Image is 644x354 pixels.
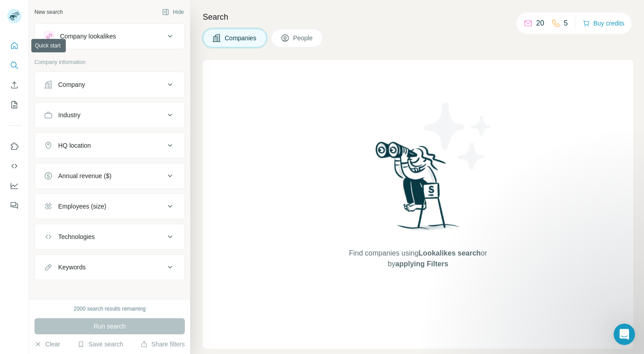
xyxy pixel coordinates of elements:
img: Surfe Illustration - Woman searching with binoculars [371,139,465,239]
button: Share filters [141,340,185,349]
button: Employees (size) [35,196,184,217]
div: Industry [58,111,81,119]
button: Buy credits [583,17,624,30]
div: Technologies [58,232,95,241]
div: Employees (size) [58,202,106,211]
button: Use Surfe API [7,158,21,174]
button: Dashboard [7,178,21,194]
button: Clear [34,340,60,349]
button: Industry [35,104,184,126]
button: HQ location [35,135,184,156]
button: Feedback [7,197,21,213]
button: Enrich CSV [7,77,21,93]
div: Annual revenue ($) [58,171,111,180]
img: Surfe Illustration - Stars [418,96,499,176]
div: Company lookalikes [60,32,116,41]
div: Company [58,80,85,89]
span: Find companies using or by [346,248,490,269]
p: 5 [564,18,568,29]
button: Technologies [35,226,184,247]
div: HQ location [58,141,91,150]
button: Annual revenue ($) [35,165,184,187]
button: Quick start [7,38,21,54]
span: People [293,34,314,43]
span: applying Filters [395,260,448,268]
p: 20 [536,18,544,29]
button: Keywords [35,256,184,278]
button: Search [7,57,21,73]
span: Companies [225,34,257,43]
div: 2000 search results remaining [74,305,146,313]
button: My lists [7,97,21,113]
div: New search [34,8,63,16]
iframe: Intercom live chat [614,324,635,345]
button: Use Surfe on LinkedIn [7,138,21,154]
button: Save search [77,340,123,349]
div: Keywords [58,263,85,272]
button: Company lookalikes [35,26,184,47]
p: Company information [34,58,185,66]
span: Lookalikes search [418,249,481,257]
button: Company [35,74,184,95]
h4: Search [203,11,633,23]
button: Hide [156,5,190,19]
